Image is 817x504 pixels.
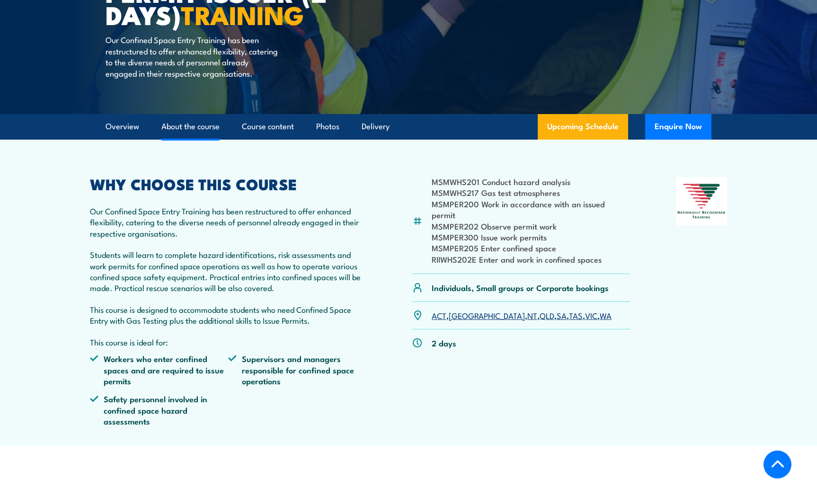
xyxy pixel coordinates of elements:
p: Our Confined Space Entry Training has been restructured to offer enhanced flexibility, catering t... [106,34,278,79]
img: Nationally Recognised Training logo. [676,177,727,225]
p: This course is designed to accommodate students who need Confined Space Entry with Gas Testing pl... [90,304,366,326]
h2: WHY CHOOSE THIS COURSE [90,177,366,190]
a: Overview [106,114,139,139]
li: MSMPER200 Work in accordance with an issued permit [432,198,630,221]
a: NT [527,309,537,321]
p: 2 days [432,337,456,348]
a: Upcoming Schedule [538,114,628,140]
a: VIC [585,309,597,321]
p: Students will learn to complete hazard identifications, risk assessments and work permits for con... [90,249,366,293]
li: MSMWHS201 Conduct hazard analysis [432,176,630,187]
li: Safety personnel involved in confined space hazard assessments [90,393,228,426]
a: ACT [432,309,446,321]
button: Enquire Now [645,114,711,140]
a: Delivery [362,114,390,139]
p: Individuals, Small groups or Corporate bookings [432,282,609,293]
a: About the course [161,114,220,139]
li: MSMPER202 Observe permit work [432,221,630,231]
li: MSMWHS217 Gas test atmospheres [432,187,630,198]
li: MSMPER300 Issue work permits [432,231,630,242]
li: Workers who enter confined spaces and are required to issue permits [90,353,228,386]
a: QLD [540,309,554,321]
a: TAS [569,309,583,321]
p: Our Confined Space Entry Training has been restructured to offer enhanced flexibility, catering t... [90,205,366,239]
a: WA [600,309,612,321]
li: Supervisors and managers responsible for confined space operations [228,353,366,386]
a: Photos [316,114,339,139]
a: Course content [242,114,294,139]
li: RIIWHS202E Enter and work in confined spaces [432,254,630,265]
a: SA [557,309,567,321]
p: This course is ideal for: [90,336,366,347]
li: MSMPER205 Enter confined space [432,242,630,253]
p: , , , , , , , [432,310,612,321]
a: [GEOGRAPHIC_DATA] [449,309,525,321]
